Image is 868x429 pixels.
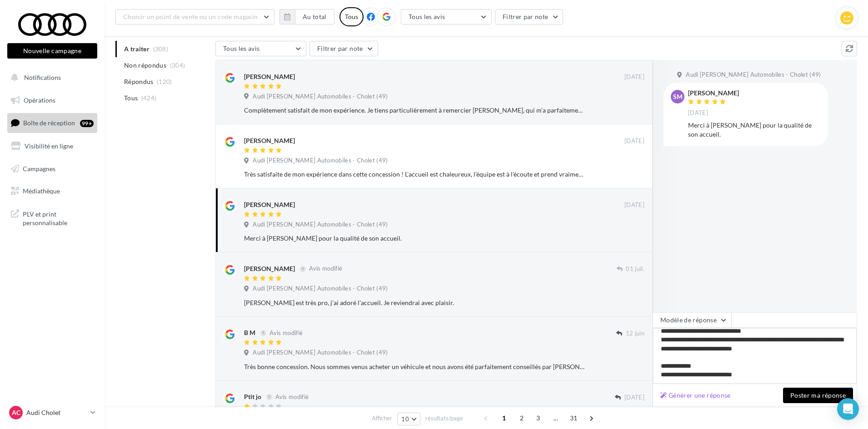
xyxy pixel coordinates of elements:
div: 99+ [80,120,94,127]
span: 2 [514,411,529,425]
button: Tous les avis [215,41,306,56]
button: Choisir un point de vente ou un code magasin [115,9,274,25]
span: Non répondus [124,61,166,70]
span: [DATE] [624,73,644,81]
span: 1 [497,411,511,425]
div: Open Intercom Messenger [837,398,859,420]
span: (120) [157,78,172,85]
span: 01 juil. [626,265,644,273]
div: [PERSON_NAME] est très pro, j'ai adoré l'accueil. Je reviendrai avec plaisir. [244,298,585,307]
span: PLV et print personnalisable [23,208,94,227]
span: Audi [PERSON_NAME] Automobiles - Cholet (49) [253,285,388,293]
span: Notifications [24,74,61,81]
span: Avis modifié [309,265,342,272]
span: AC [12,408,20,417]
span: ... [549,411,563,425]
button: Au total [295,9,334,25]
button: Au total [279,9,334,25]
span: Tous [124,94,138,103]
span: Choisir un point de vente ou un code magasin [123,13,258,20]
button: Modèle de réponse [653,312,732,328]
span: SM [673,92,683,101]
div: [PERSON_NAME] [244,200,295,209]
a: Médiathèque [5,182,99,201]
span: Visibilité en ligne [25,142,73,150]
div: B M [244,328,255,337]
button: Nouvelle campagne [7,43,97,59]
a: Campagnes [5,159,99,178]
button: Filtrer par note [309,41,378,56]
button: Filtrer par note [495,9,564,25]
a: Opérations [5,91,99,110]
span: Audi [PERSON_NAME] Automobiles - Cholet (49) [253,349,388,357]
span: Audi [PERSON_NAME] Automobiles - Cholet (49) [253,93,388,101]
span: Afficher [372,414,392,423]
span: 31 [566,411,581,425]
span: Avis modifié [269,329,303,336]
span: Avis modifié [275,393,309,400]
div: Merci à [PERSON_NAME] pour la qualité de son accueil. [244,234,585,243]
button: 10 [397,413,420,425]
p: Audi Cholet [26,408,87,417]
span: Audi [PERSON_NAME] Automobiles - Cholet (49) [253,221,388,229]
span: 12 juin [626,330,644,338]
span: 3 [531,411,545,425]
span: (424) [141,94,157,102]
button: Poster ma réponse [783,388,853,403]
div: Très satisfaite de mon expérience dans cette concession ! L’accueil est chaleureux, l’équipe est ... [244,170,585,179]
button: Tous les avis [401,9,492,25]
div: Tous [339,7,364,26]
span: (304) [170,62,185,69]
div: Très bonne concession. Nous sommes venus acheter un véhicule et nous avons été parfaitement conse... [244,362,585,371]
a: Boîte de réception99+ [5,113,99,133]
span: résultats/page [425,414,463,423]
a: AC Audi Cholet [7,404,97,421]
span: Campagnes [23,164,55,172]
span: [DATE] [688,109,708,117]
button: Notifications [5,68,95,87]
span: Audi [PERSON_NAME] Automobiles - Cholet (49) [253,157,388,165]
div: [PERSON_NAME] [244,136,295,145]
span: Boîte de réception [23,119,75,127]
div: [PERSON_NAME] [244,264,295,273]
a: PLV et print personnalisable [5,204,99,231]
span: Médiathèque [23,187,60,195]
span: [DATE] [624,137,644,145]
span: Répondus [124,77,154,86]
span: [DATE] [624,201,644,209]
span: 10 [401,415,409,423]
div: Complètement satisfait de mon expérience. Je tiens particulièrement à remercier [PERSON_NAME], qu... [244,106,585,115]
a: Visibilité en ligne [5,137,99,156]
div: Ptit jo [244,392,261,401]
button: Générer une réponse [657,390,734,401]
div: Merci à [PERSON_NAME] pour la qualité de son accueil. [688,121,821,139]
span: Tous les avis [409,13,445,20]
span: [DATE] [624,394,644,402]
div: [PERSON_NAME] [688,90,739,96]
span: Audi [PERSON_NAME] Automobiles - Cholet (49) [686,71,821,79]
span: Opérations [24,96,55,104]
span: Tous les avis [223,44,260,52]
div: [PERSON_NAME] [244,72,295,81]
